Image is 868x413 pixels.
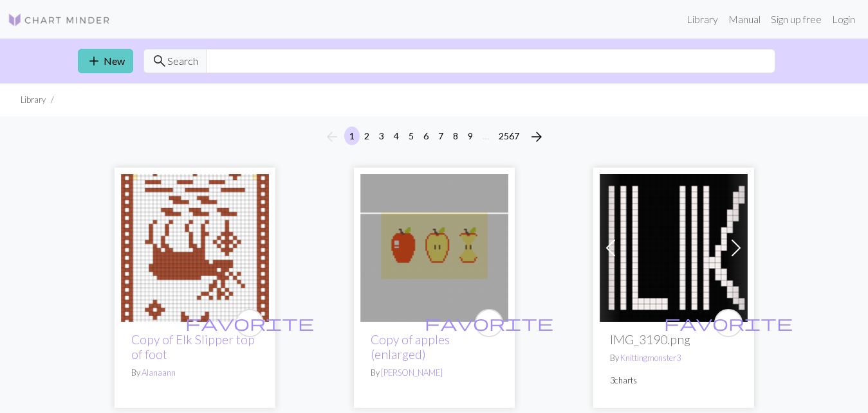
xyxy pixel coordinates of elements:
[8,12,111,28] img: Logo
[185,313,314,333] span: favorite
[78,49,133,73] a: New
[425,310,553,336] i: favourite
[381,367,443,378] a: [PERSON_NAME]
[403,127,419,145] button: 5
[475,309,503,337] button: favourite
[142,367,176,378] a: Alanaann
[425,313,553,333] span: favorite
[723,6,766,32] a: Manual
[131,367,259,379] p: By
[319,127,549,147] nav: Page navigation
[610,374,737,387] p: 3 charts
[360,174,508,322] img: apples (enlarged)
[86,52,102,70] span: add
[766,6,827,32] a: Sign up free
[600,240,748,252] a: IMG_3190.png
[131,332,255,362] a: Copy of Elk Slipper top of foot
[494,127,524,145] button: 2567
[360,240,508,252] a: apples (enlarged)
[235,309,264,337] button: favourite
[664,313,793,333] span: favorite
[448,127,463,145] button: 8
[529,128,544,146] span: arrow_forward
[524,127,549,147] button: Next
[371,332,450,362] a: Copy of apples (enlarged)
[389,127,404,145] button: 4
[21,94,46,106] li: Library
[714,309,743,337] button: favourite
[185,310,314,336] i: favourite
[827,6,860,32] a: Login
[463,127,478,145] button: 9
[371,367,498,379] p: By
[681,6,723,32] a: Library
[121,240,269,252] a: Elk Slipper top of foot
[620,353,681,363] a: Knittingmonster3
[610,352,737,364] p: By
[167,53,198,69] span: Search
[344,127,360,145] button: 1
[121,174,269,322] img: Elk Slipper top of foot
[433,127,448,145] button: 7
[152,52,167,70] span: search
[418,127,434,145] button: 6
[664,310,793,336] i: favourite
[600,174,748,322] img: IMG_3190.png
[374,127,389,145] button: 3
[529,129,544,145] i: Next
[610,332,737,347] h2: IMG_3190.png
[359,127,374,145] button: 2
